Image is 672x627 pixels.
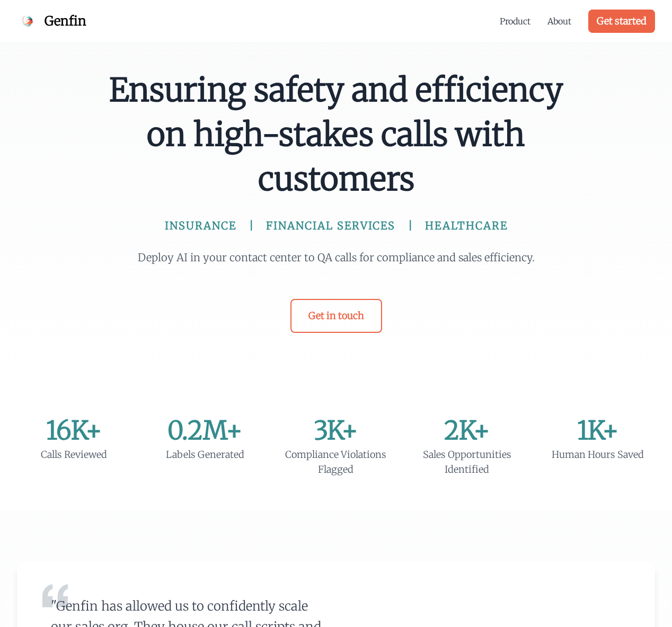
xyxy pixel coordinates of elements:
a: Genfin [17,11,86,32]
div: Labels Generated [148,447,262,462]
div: 0.2M+ [148,418,262,443]
span: INSURANCE [165,218,236,233]
div: 16K+ [17,418,131,443]
a: Get started [588,10,655,33]
div: 3K+ [279,418,393,443]
img: Quote [42,583,68,608]
a: About [547,15,571,28]
div: Compliance Violations Flagged [279,447,393,477]
span: | [249,218,253,233]
div: Calls Reviewed [17,447,131,462]
span: Ensuring safety and efficiency on high-stakes calls with customers [107,68,565,201]
span: FINANCIAL SERVICES [266,218,395,233]
div: 1K+ [541,418,655,443]
a: Product [500,15,530,28]
p: Deploy AI in your contact center to QA calls for compliance and sales efficiency. [132,250,540,265]
span: | [408,218,412,233]
img: Genfin Logo [17,11,38,32]
div: Sales Opportunities Identified [410,447,524,477]
div: Human Hours Saved [541,447,655,462]
span: Genfin [45,13,86,30]
a: Get in touch [290,299,382,333]
span: HEALTHCARE [425,218,508,233]
div: 2K+ [410,418,524,443]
